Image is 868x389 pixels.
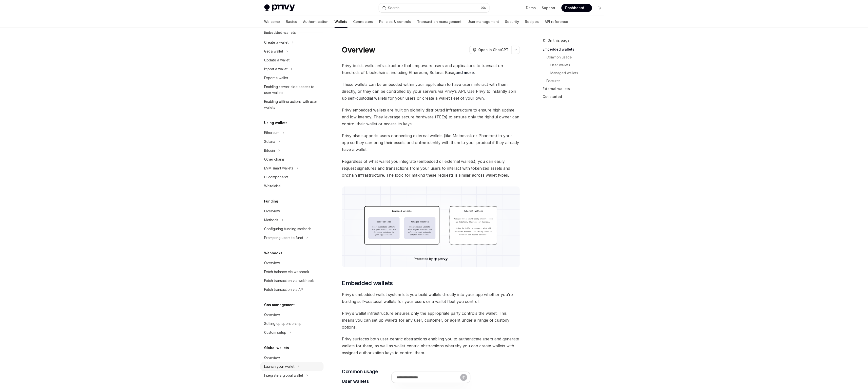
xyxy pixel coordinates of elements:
button: Toggle EVM smart wallets section [260,164,324,173]
div: Import a wallet [264,66,288,72]
div: Fetch balance via webhook [264,269,309,275]
button: Toggle Get a wallet section [260,47,324,56]
a: and more [456,70,474,75]
a: Transaction management [417,16,462,28]
a: Export a wallet [260,74,324,82]
button: Toggle dark mode [596,4,604,12]
div: Setting up sponsorship [264,321,302,327]
div: Ethereum [264,130,280,136]
h5: Gas management [264,302,295,308]
h5: Global wallets [264,345,289,351]
h5: Using wallets [264,120,288,126]
button: Open in ChatGPT [469,46,512,54]
button: Toggle Bitcoin section [260,146,324,155]
div: Overview [264,312,280,318]
button: Toggle Methods section [260,216,324,224]
a: Enabling server-side access to user wallets [260,82,324,97]
a: Connectors [353,16,373,28]
div: Fetch transaction via API [264,287,304,293]
button: Toggle Integrate a global wallet section [260,371,324,380]
span: Dashboard [565,5,584,10]
a: Configuring funding methods [260,224,324,233]
a: UI components [260,173,324,182]
div: Methods [264,217,279,223]
a: Authentication [303,16,329,28]
a: Overview [260,207,324,216]
h5: Webhooks [264,250,283,256]
a: Recipes [525,16,539,28]
a: Dashboard [561,4,592,12]
span: Privy embedded wallets are built on globally distributed infrastructure to ensure high uptime and... [342,107,520,127]
a: Fetch transaction via API [260,285,324,294]
h1: Overview [342,45,375,54]
a: Enabling offline actions with user wallets [260,97,324,112]
a: Fetch transaction via webhook [260,276,324,285]
span: Regardless of what wallet you integrate (embedded or external wallets), you can easily request si... [342,158,520,179]
div: Create a wallet [264,39,289,45]
a: Common usage [543,53,608,61]
div: Whitelabel [264,183,282,189]
button: Send message [460,374,467,381]
a: Embedded wallets [543,45,608,53]
a: Basics [286,16,297,28]
div: Export a wallet [264,75,288,81]
div: Update a wallet [264,57,290,63]
span: Open in ChatGPT [479,47,509,52]
button: Toggle Import a wallet section [260,65,324,74]
a: Overview [260,259,324,267]
a: Support [542,5,556,10]
a: Demo [526,5,536,10]
a: Wallets [335,16,347,28]
img: light logo [264,4,295,11]
div: Configuring funding methods [264,226,312,232]
a: Whitelabel [260,182,324,190]
button: Toggle Launch your wallet section [260,362,324,371]
input: Ask a question... [397,372,460,383]
button: Toggle Solana section [260,137,324,146]
a: Welcome [264,16,280,28]
a: Setting up sponsorship [260,319,324,328]
div: Prompting users to fund [264,235,303,241]
a: Policies & controls [379,16,411,28]
div: Enabling server-side access to user wallets [264,84,321,96]
button: Toggle Custom setup section [260,328,324,337]
div: Other chains [264,156,285,162]
button: Open search [379,3,489,12]
div: Fetch transaction via webhook [264,278,314,284]
span: On this page [548,37,570,43]
a: API reference [545,16,568,28]
h5: Funding [264,198,278,204]
a: Overview [260,353,324,362]
a: Fetch balance via webhook [260,267,324,276]
a: Update a wallet [260,56,324,65]
div: Overview [264,260,280,266]
div: Get a wallet [264,48,283,54]
a: External wallets [543,85,608,93]
div: Enabling offline actions with user wallets [264,99,321,111]
button: Toggle Create a wallet section [260,38,324,47]
div: Overview [264,208,280,214]
div: Solana [264,139,275,145]
div: Overview [264,355,280,361]
a: Security [505,16,519,28]
a: User management [468,16,499,28]
div: UI components [264,174,289,180]
div: Custom setup [264,330,287,335]
img: images/walletoverview.png [342,186,520,267]
div: Bitcoin [264,148,275,153]
span: ⌘ K [481,6,486,10]
a: Get started [543,93,608,101]
span: Privy also supports users connecting external wallets (like Metamask or Phantom) to your app so t... [342,132,520,153]
span: Common usage [342,368,378,375]
a: Overview [260,310,324,319]
div: Launch your wallet [264,364,295,370]
a: Features [543,77,608,85]
span: These wallets can be embedded within your application to have users interact with them directly, ... [342,81,520,102]
a: Managed wallets [543,69,608,77]
button: Toggle Ethereum section [260,128,324,137]
span: Privy builds wallet infrastructure that empowers users and applications to transact on hundreds o... [342,62,520,76]
span: Privy surfaces both user-centric abstractions enabling you to authenticate users and generate wal... [342,335,520,356]
span: Embedded wallets [342,279,393,287]
button: Toggle Prompting users to fund section [260,233,324,242]
div: Integrate a global wallet [264,372,303,378]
